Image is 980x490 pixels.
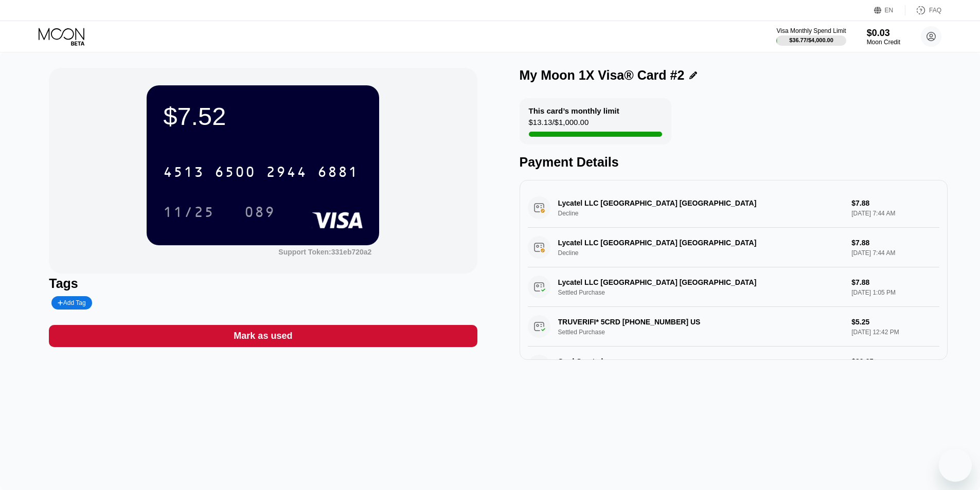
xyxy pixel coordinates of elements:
div: EN [874,5,905,15]
div: 089 [244,205,275,222]
div: $0.03 [867,28,900,39]
div: 6500 [215,165,256,182]
div: My Moon 1X Visa® Card #2 [520,68,685,83]
div: 6881 [317,165,359,182]
div: Mark as used [49,325,477,347]
div: Mark as used [234,330,292,342]
div: $7.52 [163,102,363,131]
div: Moon Credit [867,39,900,46]
div: 4513 [163,165,204,182]
div: FAQ [905,5,941,15]
div: $36.77 / $4,000.00 [789,37,833,43]
div: Tags [49,276,477,291]
div: Support Token: 331eb720a2 [278,248,371,256]
div: Visa Monthly Spend Limit$36.77/$4,000.00 [776,27,846,46]
div: This card’s monthly limit [529,106,619,115]
div: Add Tag [58,299,85,306]
div: 2944 [266,165,307,182]
div: 089 [237,199,283,225]
div: Visa Monthly Spend Limit [776,27,846,34]
div: $13.13 / $1,000.00 [529,118,589,132]
div: EN [885,7,894,14]
div: Payment Details [520,155,948,170]
div: 11/25 [155,199,222,225]
div: Support Token:331eb720a2 [278,248,371,256]
iframe: Button to launch messaging window, conversation in progress [939,449,972,482]
div: $0.03Moon Credit [867,28,900,46]
div: Add Tag [51,296,92,310]
div: 4513650029446881 [157,159,365,185]
div: FAQ [929,7,941,14]
div: 11/25 [163,205,215,222]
